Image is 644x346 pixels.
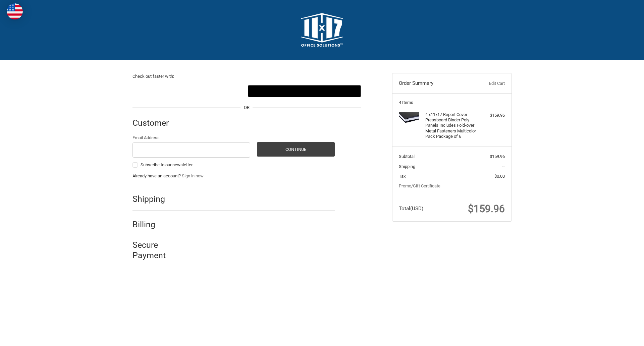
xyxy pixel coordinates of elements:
h2: Secure Payment [132,240,178,261]
h3: 4 Items [399,100,505,105]
a: Edit Cart [472,80,505,87]
span: Total (USD) [399,206,423,212]
h2: Shipping [132,194,172,204]
span: Shipping [399,164,415,169]
p: Check out faster with: [132,73,361,80]
img: duty and tax information for United States [7,3,23,19]
button: Continue [257,142,335,157]
a: Promo/Gift Certificate [399,183,440,188]
span: $159.96 [468,203,505,215]
span: Subtotal [399,154,415,159]
a: Sign in now [182,173,204,178]
div: $159.96 [478,112,505,119]
span: OR [240,104,253,111]
h3: Order Summary [399,80,472,87]
h4: 4 x 11x17 Report Cover Pressboard Binder Poly Panels Includes Fold-over Metal Fasteners Multicolo... [425,112,477,139]
span: Tax [399,174,406,179]
span: $0.00 [494,174,505,179]
span: Subscribe to our newsletter. [141,162,193,167]
button: Google Pay [248,85,361,97]
h2: Customer [132,118,172,128]
span: $159.96 [490,154,505,159]
img: 11x17.com [301,13,343,47]
p: Already have an account? [132,173,335,179]
span: -- [502,164,505,169]
label: Email Address [132,134,251,141]
h2: Billing [132,219,172,230]
iframe: PayPal-paypal [132,85,246,97]
iframe: Google Customer Reviews [589,328,644,346]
